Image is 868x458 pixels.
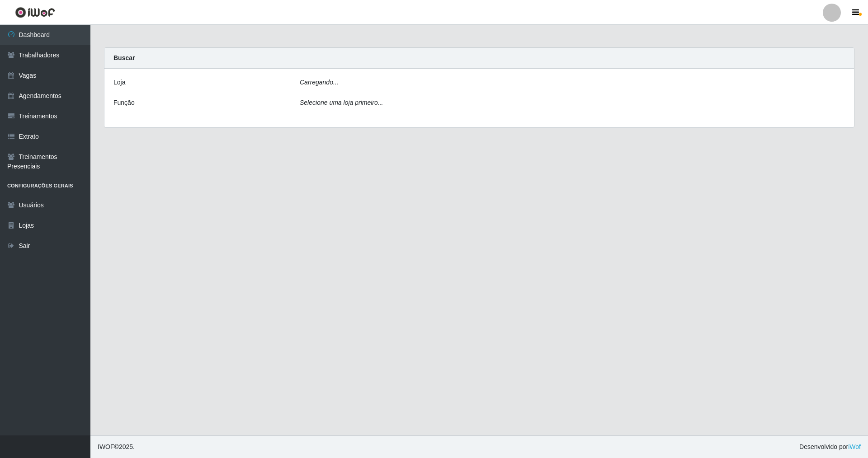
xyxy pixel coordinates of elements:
a: iWof [848,443,861,450]
span: © 2025 . [98,442,135,452]
img: CoreUI Logo [15,7,55,18]
label: Função [113,98,135,107]
strong: Buscar [113,54,135,61]
span: Desenvolvido por [799,442,861,452]
i: Selecione uma loja primeiro... [300,99,383,106]
i: Carregando... [300,79,339,86]
span: IWOF [98,443,114,450]
label: Loja [113,78,125,87]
